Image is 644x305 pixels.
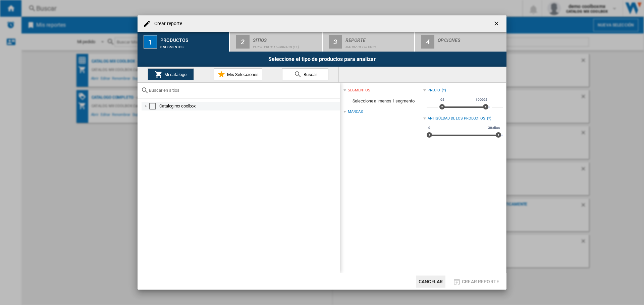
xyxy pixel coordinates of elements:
[138,32,230,52] button: 1 Productos 0 segmentos
[163,72,186,77] span: Mi catálogo
[329,35,342,49] div: 3
[343,95,423,107] span: Seleccione al menos 1 segmento
[487,125,501,131] span: 30 años
[236,35,250,49] div: 2
[302,72,317,77] span: Buscar
[451,276,501,288] button: Crear reporte
[253,42,319,49] div: Perfil predeterminado (11)
[416,276,445,288] button: Cancelar
[427,125,431,131] span: 0
[160,35,226,42] div: Productos
[160,42,226,49] div: 0 segmentos
[348,109,363,115] div: Marcas
[144,35,157,49] div: 1
[475,97,488,102] span: 10000$
[428,116,485,121] div: Antigüedad de los productos
[214,68,262,80] button: Mis Selecciones
[462,279,499,284] span: Crear reporte
[225,72,259,77] span: Mis Selecciones
[159,103,339,109] div: Catalog mx coolbox
[149,103,159,109] md-checkbox: Select
[282,68,328,80] button: Buscar
[493,20,501,28] ng-md-icon: getI18NText('BUTTONS.CLOSE_DIALOG')
[323,32,415,52] button: 3 Reporte Matriz de precios
[148,68,194,80] button: Mi catálogo
[439,97,445,102] span: 0$
[438,35,504,42] div: Opciones
[345,42,412,49] div: Matriz de precios
[415,32,506,52] button: 4 Opciones
[151,20,182,27] h4: Crear reporte
[149,88,337,93] input: Buscar en sitios
[138,52,506,67] div: Seleccione el tipo de productos para analizar
[348,88,370,93] div: segmentos
[345,35,412,42] div: Reporte
[490,17,504,30] button: getI18NText('BUTTONS.CLOSE_DIALOG')
[421,35,434,49] div: 4
[230,32,322,52] button: 2 Sitios Perfil predeterminado (11)
[428,88,440,93] div: Precio
[253,35,319,42] div: Sitios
